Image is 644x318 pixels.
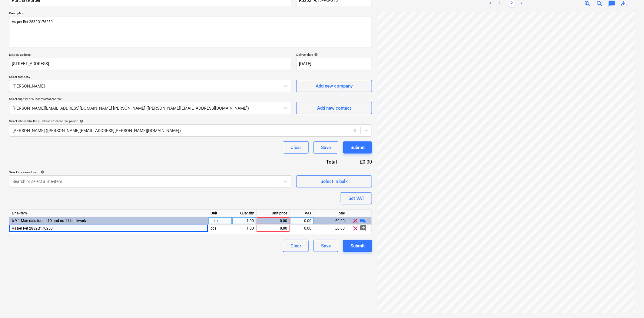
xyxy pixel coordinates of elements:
div: 0.00 [292,225,311,232]
div: Total [293,158,347,165]
button: Select in bulk [296,175,372,187]
textarea: As per Ref 2832Q176250 [9,17,372,48]
div: 0.00 [259,225,287,232]
span: 6.9.1 Materials for no 10 and no 11 brickwork [12,219,86,223]
div: Select who will be the purchase order contact person [9,119,372,123]
div: pcs [208,225,232,232]
div: Clear [290,242,301,250]
div: Set VAT [348,194,364,202]
p: Description [9,11,372,16]
p: Delivery address [9,53,291,58]
p: Select company [9,75,291,80]
span: help [313,53,318,56]
div: Line-item [9,210,208,217]
div: Save [321,242,331,250]
span: help [78,119,83,123]
div: VAT [290,210,314,217]
div: 1.00 [235,225,254,232]
button: Save [314,141,338,154]
div: Unit [208,210,232,217]
div: 0.00 [292,217,311,225]
span: clear [352,225,359,232]
button: Set VAT [341,192,372,204]
button: Clear [283,240,309,252]
div: Delivery date [296,53,372,57]
div: £0.00 [314,225,347,232]
div: Clear [290,144,301,151]
iframe: Chat Widget [614,289,644,318]
div: £0.00 [314,217,347,225]
span: help [39,170,44,174]
div: Unit price [257,210,290,217]
button: Clear [283,141,309,154]
div: Add new contact [317,104,351,112]
span: As per Ref 2832Q176250 [12,226,53,230]
button: Submit [343,240,372,252]
div: Select line-items to add [9,170,291,174]
button: Submit [343,141,372,154]
input: Delivery date not specified [296,58,372,70]
div: Save [321,144,331,151]
span: playlist_add [360,217,367,224]
p: Select supplier or subcontractor contact [9,97,291,102]
button: Add new company [296,80,372,92]
div: Select in bulk [320,177,348,185]
button: Add new contact [296,102,372,114]
div: Add new company [316,82,353,90]
span: add_comment [360,225,367,232]
div: Submit [350,144,365,151]
button: Save [314,240,338,252]
div: Quantity [232,210,257,217]
input: Delivery address [9,58,291,70]
div: Submit [350,242,365,250]
div: £0.00 [347,158,372,165]
div: 0.00 [259,217,287,225]
div: 1.00 [235,217,254,225]
span: clear [352,217,359,224]
div: Total [314,210,347,217]
div: item [208,217,232,225]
